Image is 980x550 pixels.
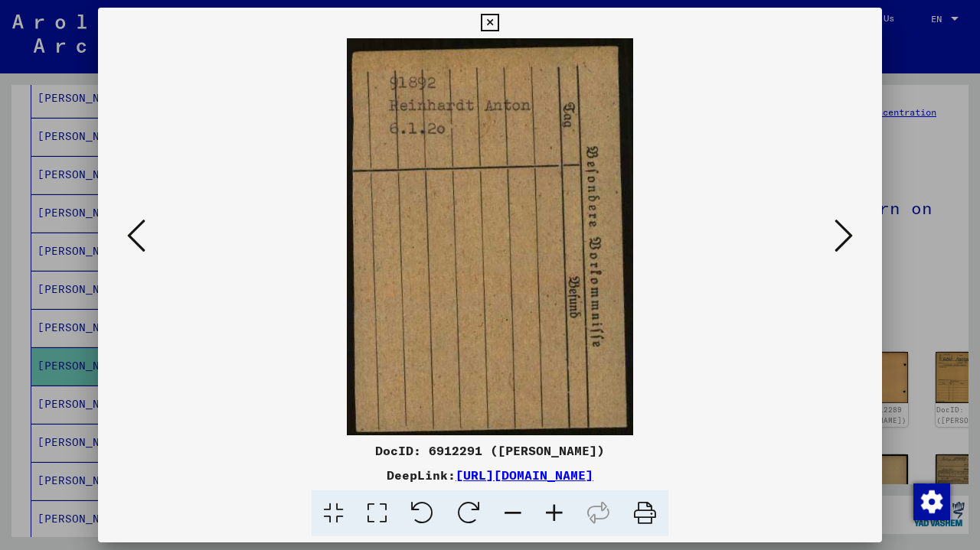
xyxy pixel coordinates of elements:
[150,38,830,435] img: 001.jpg
[913,483,950,520] img: Change consent
[98,466,882,484] div: DeepLink:
[456,467,593,483] a: [URL][DOMAIN_NAME]
[98,441,882,460] div: DocID: 6912291 ([PERSON_NAME])
[913,483,949,519] div: Change consent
